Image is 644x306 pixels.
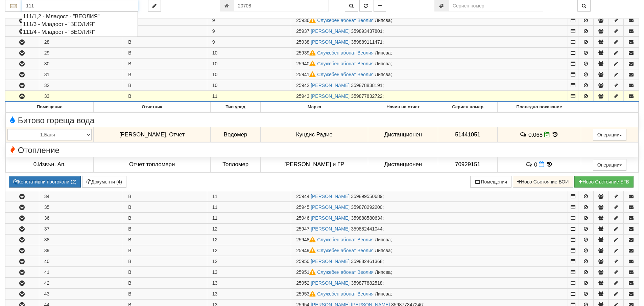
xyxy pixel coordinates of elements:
span: Партида № [296,226,309,232]
td: ; [291,80,568,91]
span: Липсва [375,248,391,253]
td: ; [291,15,568,26]
td: 38 [39,234,123,245]
td: В [123,191,207,201]
span: 12 [212,259,218,264]
span: Партида № [296,248,317,253]
span: 70929151 [455,161,480,168]
th: Тип уред [210,102,261,112]
td: ; [291,267,568,277]
span: Липсва [375,72,391,77]
td: ; [291,59,568,69]
span: 9 [212,39,215,45]
a: [PERSON_NAME] [311,83,350,88]
td: ; [291,278,568,288]
span: Партида № [296,50,317,56]
span: Партида № [296,93,309,99]
span: 13 [212,269,218,275]
span: 0.068 [528,131,543,138]
td: ; [291,234,568,245]
span: 359878838191 [351,83,382,88]
td: В [123,80,207,91]
button: Документи (4) [82,176,126,188]
span: 10 [212,72,218,77]
td: 30 [39,59,123,69]
span: 11 [212,204,218,210]
td: Дистанционен [368,157,438,172]
a: Служебен абонат Веолия [317,291,374,297]
button: Новo Състояние БГВ [574,176,634,188]
th: Помещение [6,102,94,112]
span: Отчет топломери [129,161,175,168]
td: ; [291,245,568,256]
td: В [123,37,207,47]
i: Нов Отчет към 30/09/2025 [539,161,544,167]
span: 359888580634 [351,215,382,221]
span: 359893437801 [351,28,382,34]
a: Служебен абонат Веолия [317,269,374,275]
span: 9 [212,28,215,34]
a: Служебен абонат Веолия [317,72,374,77]
th: Отчетник [94,102,210,112]
span: 12 [212,248,218,253]
span: Партида № [296,28,309,34]
span: [PERSON_NAME]. Отчет [119,131,185,138]
td: В [123,256,207,266]
td: В [123,223,207,234]
td: В [123,234,207,245]
td: ; [291,223,568,234]
b: 2 [72,179,75,184]
td: 36 [39,213,123,223]
a: Служебен абонат Веолия [317,61,374,66]
span: Битово гореща вода [7,116,94,125]
a: [PERSON_NAME] [311,280,350,286]
a: [PERSON_NAME] [311,93,350,99]
span: Отопление [7,146,59,155]
td: ; [291,288,568,299]
td: 28 [39,37,123,47]
td: В [123,48,207,58]
span: 12 [212,226,218,232]
td: 43 [39,288,123,299]
a: [PERSON_NAME] [311,194,350,199]
td: Топломер [210,157,261,172]
td: ; [291,91,568,102]
span: 359878292200 [351,204,382,210]
a: Служебен абонат Веолия [317,237,374,242]
td: Кундис Радио [261,127,368,143]
div: 111/1,2 - Младост - "ВЕОЛИЯ" [23,13,137,20]
td: В [123,69,207,80]
span: История на показанията [551,131,559,138]
td: Водомер [210,127,261,143]
span: 10 [212,50,218,56]
span: Партида № [296,215,309,221]
span: 9 [212,18,215,23]
span: 10 [212,83,218,88]
button: Операции [593,129,627,140]
th: Марка [261,102,368,112]
span: Липсва [375,50,391,56]
td: В [123,59,207,69]
td: 37 [39,223,123,234]
span: Липсва [375,291,391,297]
button: Помещения [470,176,511,188]
span: 13 [212,291,218,297]
td: 42 [39,278,123,288]
span: Липсва [375,18,391,23]
span: Партида № [296,194,309,199]
td: В [123,91,207,102]
span: 359877832722 [351,93,382,99]
span: Партида № [296,61,317,66]
td: ; [291,191,568,201]
span: Партида № [296,18,317,23]
td: ; [291,213,568,223]
span: Партида № [296,259,309,264]
td: ; [291,69,568,80]
span: 11 [212,93,218,99]
span: 359882441044 [351,226,382,232]
td: В [123,15,207,26]
span: История на показанията [546,161,553,168]
td: В [123,202,207,212]
td: ; [291,26,568,37]
td: В [123,278,207,288]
